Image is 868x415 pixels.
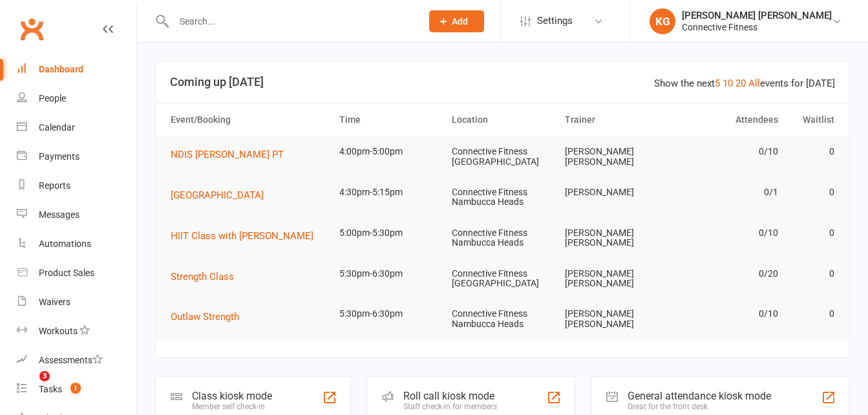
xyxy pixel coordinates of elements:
td: 0/10 [672,299,784,329]
td: [PERSON_NAME] [559,177,672,207]
a: Automations [17,229,136,259]
td: Connective Fitness Nambucca Heads [446,218,558,259]
td: 0 [784,218,840,248]
div: Staff check-in for members [403,402,497,411]
input: Search... [170,12,412,30]
div: Waivers [39,297,70,307]
div: Class kiosk mode [192,390,272,402]
a: 10 [723,78,733,89]
div: Payments [39,151,79,162]
div: Automations [39,239,91,249]
td: 0 [784,177,840,207]
div: Dashboard [39,64,83,74]
a: People [17,84,136,113]
td: 4:00pm-5:00pm [333,136,446,167]
td: 4:30pm-5:15pm [333,177,446,207]
a: Tasks 1 [17,375,136,404]
span: Strength Class [171,271,234,282]
td: 0/1 [672,177,784,207]
span: HIIT Class with [PERSON_NAME] [171,230,313,242]
td: 5:30pm-6:30pm [333,299,446,329]
td: 0/10 [672,218,784,248]
div: Workouts [39,326,78,336]
button: Strength Class [171,269,243,284]
button: NDIS [PERSON_NAME] PT [171,147,293,162]
div: Connective Fitness [682,21,832,33]
a: Messages [17,200,136,229]
div: Product Sales [39,268,94,278]
a: Reports [17,171,136,200]
a: 5 [715,78,720,89]
a: 20 [736,78,746,89]
div: People [39,93,66,103]
div: General attendance kiosk mode [628,390,771,402]
a: Calendar [17,113,136,142]
button: [GEOGRAPHIC_DATA] [171,187,273,203]
span: Settings [537,6,573,36]
div: [PERSON_NAME] [PERSON_NAME] [682,10,832,21]
div: Roll call kiosk mode [403,390,497,402]
td: Connective Fitness [GEOGRAPHIC_DATA] [446,136,558,177]
th: Location [446,103,558,136]
td: Connective Fitness Nambucca Heads [446,177,558,218]
button: Add [429,10,484,32]
div: Tasks [39,384,62,394]
iframe: Intercom live chat [13,371,44,402]
div: Assessments [39,355,103,365]
span: Add [452,16,468,27]
div: Member self check-in [192,402,272,411]
h3: Coming up [DATE] [170,76,835,89]
button: HIIT Class with [PERSON_NAME] [171,228,323,244]
th: Event/Booking [165,103,333,136]
a: Payments [17,142,136,171]
span: 1 [70,383,81,394]
td: Connective Fitness [GEOGRAPHIC_DATA] [446,259,558,299]
span: [GEOGRAPHIC_DATA] [171,189,264,201]
a: Product Sales [17,259,136,288]
td: 0/10 [672,136,784,167]
td: [PERSON_NAME] [PERSON_NAME] [559,136,672,177]
td: 0 [784,259,840,289]
span: NDIS [PERSON_NAME] PT [171,149,284,160]
span: Outlaw Strength [171,311,239,323]
button: Outlaw Strength [171,309,248,325]
th: Trainer [559,103,672,136]
div: Reports [39,180,70,191]
td: Connective Fitness Nambucca Heads [446,299,558,339]
a: Workouts [17,317,136,346]
div: KG [650,8,675,34]
div: Great for the front desk [628,402,771,411]
td: 5:30pm-6:30pm [333,259,446,289]
th: Attendees [672,103,784,136]
div: Show the next events for [DATE] [654,76,835,91]
td: 0 [784,299,840,329]
th: Time [333,103,446,136]
td: [PERSON_NAME] [PERSON_NAME] [559,218,672,259]
span: 3 [39,371,50,381]
td: 0 [784,136,840,167]
a: Assessments [17,346,136,375]
td: 5:00pm-5:30pm [333,218,446,248]
div: Messages [39,209,79,220]
th: Waitlist [784,103,840,136]
td: [PERSON_NAME] [PERSON_NAME] [559,259,672,299]
a: Clubworx [16,13,48,45]
td: [PERSON_NAME] [PERSON_NAME] [559,299,672,339]
div: Calendar [39,122,75,133]
a: Dashboard [17,55,136,84]
a: All [748,78,760,89]
a: Waivers [17,288,136,317]
td: 0/20 [672,259,784,289]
